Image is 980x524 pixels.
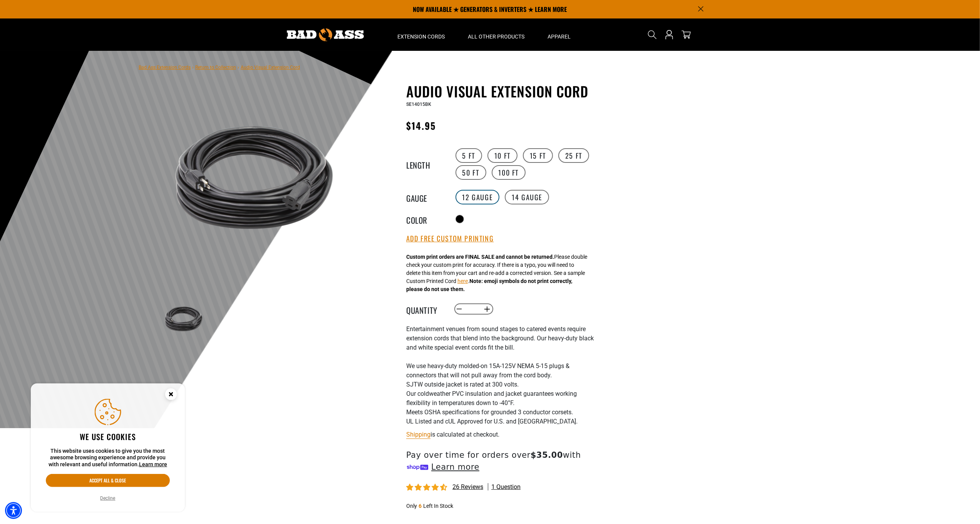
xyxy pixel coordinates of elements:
[457,18,536,51] summary: All Other Products
[456,190,500,204] label: 12 Gauge
[406,253,587,293] div: Please double check your custom print for accuracy. If there is a typo, you will need to delete t...
[386,18,457,51] summary: Extension Cords
[452,483,483,491] span: 26 reviews
[98,494,118,502] button: Decline
[406,503,417,509] span: Only
[406,278,572,292] strong: Note: emoji symbols do not print correctly, please do not use them.
[406,119,436,132] span: $14.95
[5,502,22,519] div: Accessibility Menu
[31,383,185,512] aside: Cookie Consent
[406,83,595,99] h1: Audio Visual Extension Cord
[406,484,449,491] span: 4.73 stars
[406,304,445,314] label: Quantity
[195,65,236,70] a: Return to Collection
[456,148,482,163] label: 5 FT
[406,192,445,202] legend: Gauge
[287,28,364,41] img: Bad Ass Extension Cords
[46,474,170,487] button: Accept all & close
[468,33,525,40] span: All Other Products
[505,190,549,204] label: 14 Gauge
[192,65,194,70] span: ›
[406,429,595,440] div: is calculated at checkout.
[398,33,445,40] span: Extension Cords
[161,296,206,341] img: black
[406,102,431,107] span: SE14015BK
[491,483,521,491] span: 1 question
[406,214,445,224] legend: Color
[406,389,595,408] li: Our coldweather PVC insulation and jacket guarantees working flexibility in temperatures down to ...
[241,65,300,70] span: Audio Visual Extension Cord
[46,448,170,468] p: This website uses cookies to give you the most awesome browsing experience and provide you with r...
[238,65,239,70] span: ›
[406,417,595,426] li: UL Listed and cUL Approved for U.S. and [GEOGRAPHIC_DATA].
[406,362,595,380] li: We use heavy-duty molded-on 15A-125V NEMA 5-15 plugs & connectors that will not pull away from th...
[423,503,453,509] span: Left In Stock
[457,277,468,285] button: here
[406,234,494,243] button: Add Free Custom Printing
[139,65,191,70] a: Bad Ass Extension Cords
[558,148,589,163] label: 25 FT
[492,165,526,180] label: 100 FT
[46,432,170,442] h2: We use cookies
[406,380,595,389] li: SJTW outside jacket is rated at 300 volts.
[523,148,553,163] label: 15 FT
[548,33,571,40] span: Apparel
[161,85,347,270] img: black
[419,503,422,509] span: 6
[406,254,554,260] strong: Custom print orders are FINAL SALE and cannot be returned.
[406,325,595,426] div: Entertainment venues from sound stages to catered events require extension cords that blend into ...
[456,165,486,180] label: 50 FT
[406,431,431,438] a: Shipping
[139,461,167,467] a: This website uses cookies to give you the most awesome browsing experience and provide you with r...
[406,159,445,169] legend: Length
[139,62,300,72] nav: breadcrumbs
[487,148,518,163] label: 10 FT
[646,28,658,41] summary: Search
[406,408,595,417] li: Meets OSHA specifications for grounded 3 conductor corsets.
[536,18,583,51] summary: Apparel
